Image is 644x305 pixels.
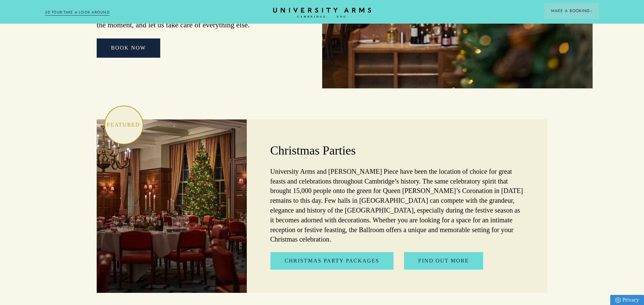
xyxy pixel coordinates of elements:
img: image-2eb62e0d8836f9b8fe65471afb56e775a1fd3682-2500x1667-jpg [97,119,247,293]
a: Home [273,8,371,18]
span: Make a Booking [551,8,592,14]
a: Christmas Party Packages [270,252,393,270]
h2: Christmas Parties [270,143,524,159]
a: Privacy [610,295,644,305]
a: BOOK NOW [97,38,160,57]
a: Find out More [404,252,483,270]
p: University Arms and [PERSON_NAME] Piece have been the location of choice for great feasts and cel... [270,167,524,244]
img: Arrow icon [590,10,592,12]
a: 3D TOUR:TAKE A LOOK AROUND [45,9,110,16]
button: Make a BookingArrow icon [544,3,599,19]
img: Privacy [615,297,621,303]
p: Featured [104,119,143,131]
